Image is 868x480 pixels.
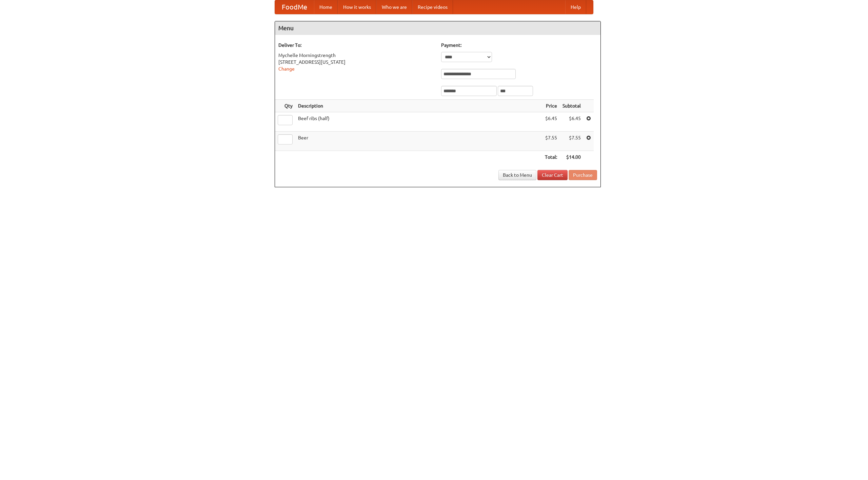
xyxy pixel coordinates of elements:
button: Purchase [569,170,597,180]
th: Total: [542,151,560,164]
th: Qty [275,100,295,112]
a: Recipe videos [412,0,453,14]
th: Subtotal [560,100,584,112]
th: Description [295,100,542,112]
td: $7.55 [542,132,560,151]
a: Back to Menu [498,170,536,180]
a: FoodMe [275,0,314,14]
td: $7.55 [560,132,584,151]
a: How it works [338,0,376,14]
div: Mychelle Morningstrength [278,52,434,59]
h4: Menu [275,21,600,35]
td: Beef ribs (half) [295,112,542,132]
a: Home [314,0,338,14]
h5: Deliver To: [278,42,434,49]
h5: Payment: [441,42,597,49]
a: Help [565,0,586,14]
a: Clear Cart [537,170,568,180]
td: $6.45 [560,112,584,132]
th: $14.00 [560,151,584,164]
a: Change [278,66,295,72]
div: [STREET_ADDRESS][US_STATE] [278,59,434,65]
td: Beer [295,132,542,151]
a: Who we are [376,0,412,14]
th: Price [542,100,560,112]
td: $6.45 [542,112,560,132]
